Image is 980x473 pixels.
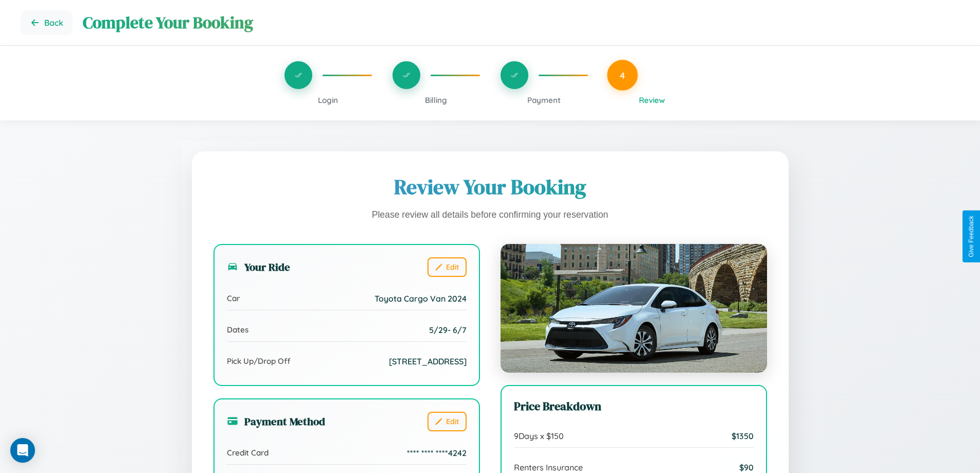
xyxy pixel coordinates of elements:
[514,398,754,414] h3: Price Breakdown
[375,293,467,304] span: Toyota Cargo Van 2024
[429,325,467,335] span: 5 / 29 - 6 / 7
[227,259,290,274] h3: Your Ride
[227,325,248,335] span: Dates
[739,462,754,472] span: $ 90
[968,216,975,257] div: Give Feedback
[21,10,73,35] button: Go back
[83,11,959,34] h1: Complete Your Booking
[213,207,767,223] p: Please review all details before confirming your reservation
[227,293,240,303] span: Car
[227,414,325,429] h3: Payment Method
[389,356,467,366] span: [STREET_ADDRESS]
[213,173,767,201] h1: Review Your Booking
[318,95,338,105] span: Login
[639,95,665,105] span: Review
[620,69,625,81] span: 4
[10,438,35,463] div: Open Intercom Messenger
[227,356,291,366] span: Pick Up/Drop Off
[527,95,561,105] span: Payment
[427,412,467,431] button: Edit
[425,95,447,105] span: Billing
[227,448,269,458] span: Credit Card
[514,431,564,441] span: 9 Days x $ 150
[501,244,767,373] img: Toyota Cargo Van
[427,257,467,277] button: Edit
[732,431,754,441] span: $ 1350
[514,462,583,472] span: Renters Insurance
